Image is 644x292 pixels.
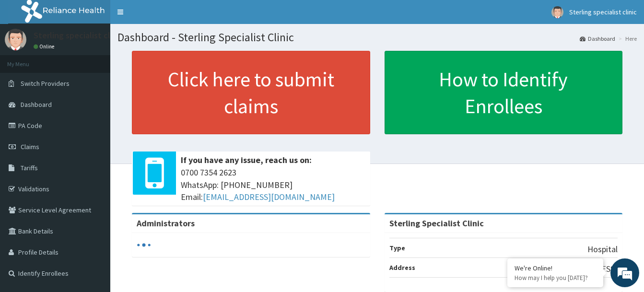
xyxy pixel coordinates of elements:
a: Click here to submit claims [132,51,370,134]
b: If you have any issue, reach us on: [181,154,312,165]
img: User Image [5,29,26,50]
svg: audio-loading [137,238,151,252]
span: 0700 7354 2623 WhatsApp: [PHONE_NUMBER] Email: [181,166,365,203]
span: Tariffs [21,164,38,172]
span: Claims [21,142,39,151]
img: User Image [551,6,563,18]
li: Here [616,35,637,43]
p: Sterling specialist clinic [34,31,123,40]
span: Switch Providers [21,79,70,88]
b: Address [389,263,415,272]
b: Type [389,244,405,252]
b: Administrators [137,218,195,229]
a: How to Identify Enrollees [385,51,623,134]
div: We're Online! [515,264,596,272]
p: How may I help you today? [515,274,596,282]
a: [EMAIL_ADDRESS][DOMAIN_NAME] [203,191,335,202]
strong: Sterling Specialist Clinic [389,218,484,229]
a: Dashboard [580,35,615,43]
span: Sterling specialist clinic [569,8,637,16]
a: Online [34,43,57,50]
p: Hospital [587,243,618,256]
span: Dashboard [21,100,52,109]
h1: Dashboard - Sterling Specialist Clinic [117,31,637,44]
